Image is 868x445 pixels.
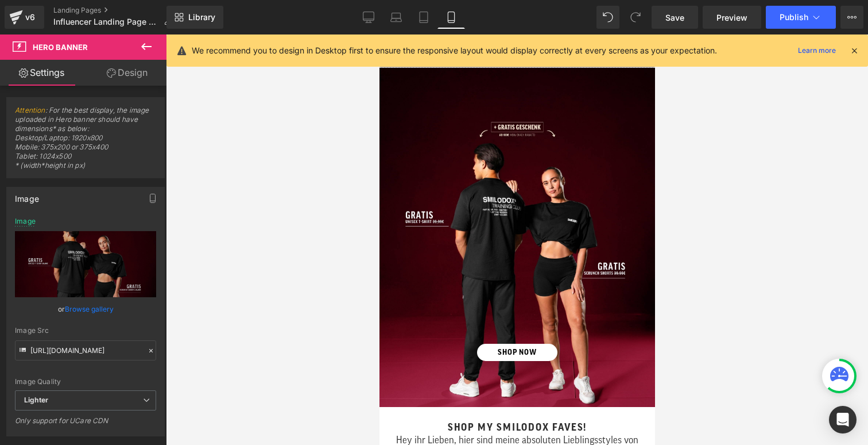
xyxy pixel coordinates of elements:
[410,6,437,29] a: Tablet
[15,378,156,386] div: Image Quality
[188,12,215,22] span: Library
[716,11,747,24] span: Preview
[192,44,717,57] p: We recommend you to design in Desktop first to ensure the responsive layout would display correct...
[624,6,647,29] button: Redo
[86,60,169,86] a: Design
[15,106,45,114] a: Attention
[53,17,159,26] span: Influencer Landing Page Dev
[15,340,156,360] input: Link
[382,6,410,29] a: Laptop
[33,43,88,52] span: Hero Banner
[766,6,836,29] button: Publish
[437,6,465,29] a: Mobile
[15,217,36,225] div: Image
[840,6,863,29] button: More
[15,106,156,178] span: : For the best display, the image uploaded in Hero banner should have dimensions* as below: Deskt...
[596,6,619,29] button: Undo
[24,396,48,404] b: Lighter
[829,406,857,434] div: Open Intercom Messenger
[703,6,761,29] a: Preview
[65,299,114,319] a: Browse gallery
[98,309,178,327] a: SHOP NOW
[15,187,39,204] div: Image
[68,388,208,398] span: Shop my Smilodox Faves!
[17,401,259,423] span: Hey ihr Lieben, hier sind meine absoluten Lieblingsstyles von [PERSON_NAME]!
[15,303,156,315] div: or
[355,6,382,29] a: Desktop
[5,6,44,29] a: v6
[15,327,156,335] div: Image Src
[15,416,156,433] div: Only support for UCare CDN
[665,11,684,24] span: Save
[53,6,181,15] a: Landing Pages
[780,13,808,22] span: Publish
[166,6,223,29] a: New Library
[793,44,840,57] a: Learn more
[23,10,37,25] div: v6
